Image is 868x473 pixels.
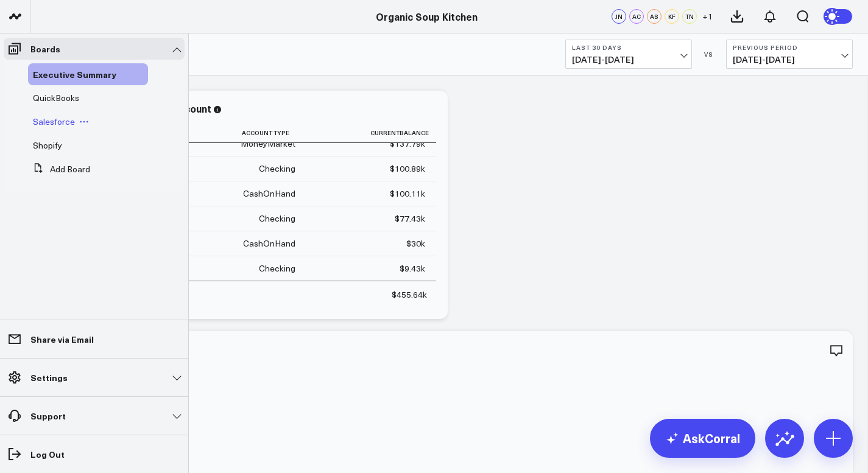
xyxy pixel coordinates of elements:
[33,69,116,79] a: Executive Summary
[572,55,685,65] span: [DATE] - [DATE]
[177,123,306,143] th: Account Type
[390,138,425,150] div: $137.79k
[406,237,425,250] div: $30k
[33,117,75,127] a: Salesforce
[28,158,90,180] button: Add Board
[400,262,425,275] div: $9.43k
[306,123,436,143] th: Currentbalance
[30,411,66,421] p: Support
[392,289,427,301] div: $455.64k
[241,138,295,150] div: MoneyMarket
[33,141,62,150] a: Shopify
[395,212,425,225] div: $77.43k
[243,187,295,200] div: CashOnHand
[647,9,662,24] div: AS
[30,449,65,459] p: Log Out
[33,92,79,103] span: QuickBooks
[390,163,425,175] div: $100.89k
[259,212,295,225] div: Checking
[702,12,713,21] span: + 1
[733,55,846,65] span: [DATE] - [DATE]
[698,51,720,58] div: VS
[376,10,478,23] a: Organic Soup Kitchen
[682,9,697,24] div: TN
[259,163,295,175] div: Checking
[30,44,60,54] p: Boards
[629,9,644,24] div: AC
[650,419,755,458] a: AskCorral
[726,40,853,69] button: Previous Period[DATE]-[DATE]
[700,9,715,24] button: +1
[243,237,295,250] div: CashOnHand
[33,116,75,127] span: Salesforce
[665,9,679,24] div: KF
[33,93,79,103] a: QuickBooks
[612,9,626,24] div: JN
[390,187,425,200] div: $100.11k
[565,40,692,69] button: Last 30 Days[DATE]-[DATE]
[4,443,185,465] a: Log Out
[30,373,68,382] p: Settings
[259,262,295,275] div: Checking
[30,334,94,344] p: Share via Email
[572,44,685,51] b: Last 30 Days
[733,44,846,51] b: Previous Period
[33,68,116,80] span: Executive Summary
[33,139,62,151] span: Shopify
